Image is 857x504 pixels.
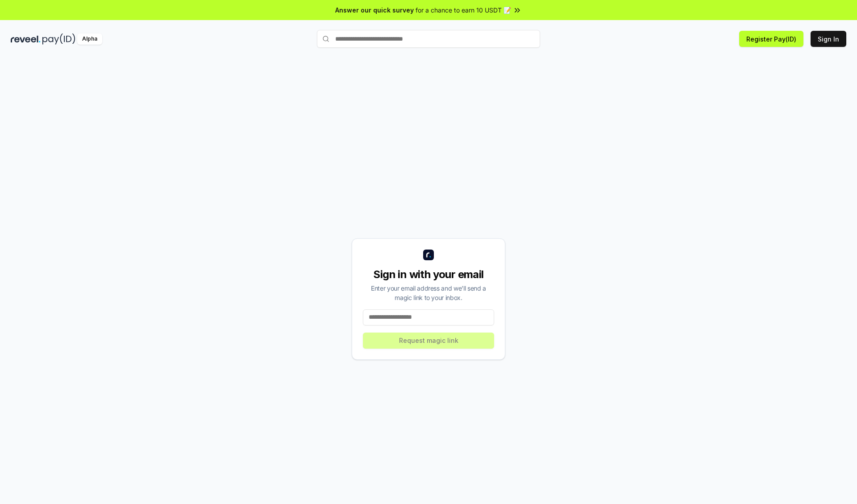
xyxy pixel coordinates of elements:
div: Sign in with your email [363,267,494,282]
span: Answer our quick survey [335,5,414,15]
button: Sign In [811,31,846,47]
img: pay_id [42,33,75,45]
button: Register Pay(ID) [739,31,803,47]
div: Alpha [77,33,102,45]
div: Enter your email address and we’ll send a magic link to your inbox. [363,283,494,302]
img: logo_small [423,250,434,260]
span: for a chance to earn 10 USDT 📝 [416,5,511,15]
img: reveel_dark [11,33,41,45]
